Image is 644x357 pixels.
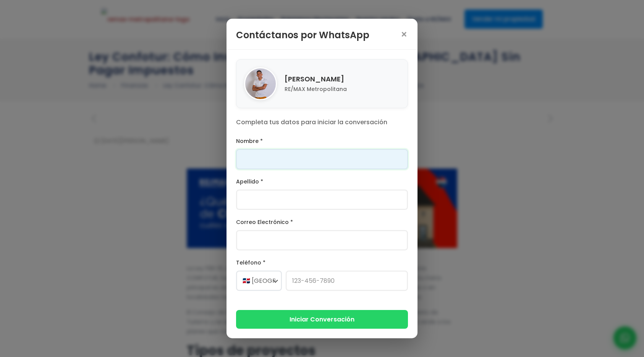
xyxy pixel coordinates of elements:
h3: Contáctanos por WhatsApp [236,28,369,42]
img: Franklin Marte [245,68,276,99]
button: Iniciar Conversación [236,310,408,329]
input: 123-456-7890 [286,271,408,291]
label: Teléfono * [236,258,408,268]
label: Correo Electrónico * [236,217,408,227]
h4: [PERSON_NAME] [285,74,400,84]
span: × [400,29,408,40]
p: Completa tus datos para iniciar la conversación [236,118,408,127]
label: Nombre * [236,136,408,146]
label: Apellido * [236,177,408,187]
p: RE/MAX Metropolitana [285,86,400,93]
